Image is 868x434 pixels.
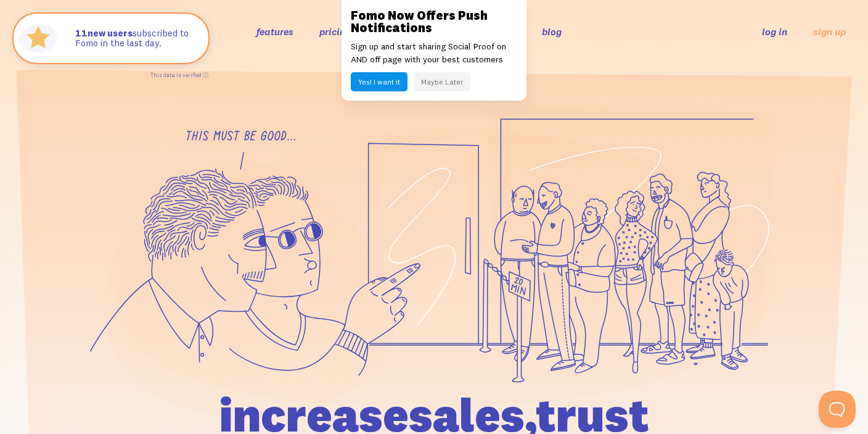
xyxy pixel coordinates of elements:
a: pricing [319,25,351,38]
a: blog [542,25,562,38]
p: Sign up and start sharing Social Proof on AND off page with your best customers [351,40,517,66]
button: Maybe Later [414,72,470,91]
button: Yes! I want it [351,72,407,91]
h3: Fomo Now Offers Push Notifications [351,9,517,34]
img: Fomo [16,16,60,61]
span: 11 [75,28,88,39]
strong: new users [75,27,133,39]
a: This data is verified ⓘ [150,72,208,78]
a: features [256,25,293,38]
iframe: Help Scout Beacon - Open [819,391,856,428]
p: subscribed to Fomo in the last day. [75,28,196,49]
a: log in [762,25,787,38]
a: sign up [813,25,846,38]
